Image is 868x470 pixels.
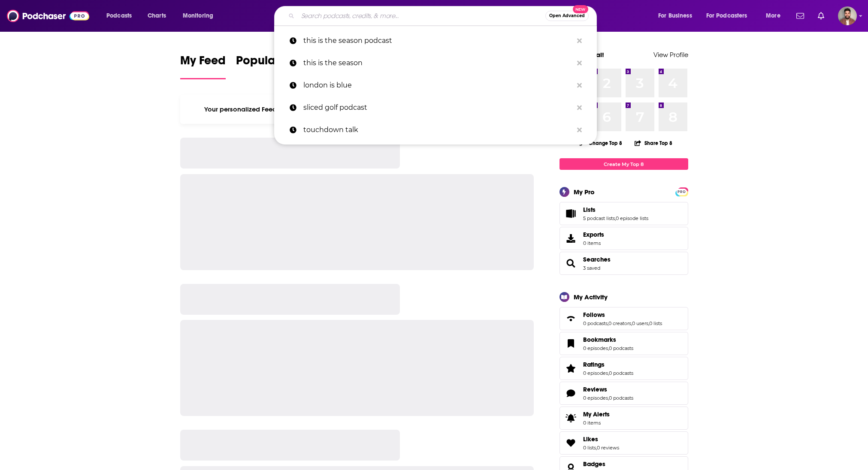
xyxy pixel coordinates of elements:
img: User Profile [838,6,857,25]
button: Show profile menu [838,6,857,25]
span: Likes [583,435,598,443]
a: 0 users [632,320,648,326]
span: Bookmarks [560,332,688,355]
p: sliced golf podcast [303,96,573,119]
span: Exports [583,231,604,238]
span: Popular Feed [236,53,309,73]
span: , [596,445,597,451]
span: My Feed [180,53,226,73]
span: More [766,10,780,22]
span: For Business [658,10,692,22]
a: 3 saved [583,265,600,271]
span: Follows [560,307,688,330]
span: Reviews [560,382,688,405]
span: Lists [583,206,596,214]
a: Searches [563,257,580,269]
span: Podcasts [106,10,132,22]
span: , [631,320,632,326]
a: Lists [583,206,648,214]
span: Ratings [560,357,688,380]
a: 0 reviews [597,445,619,451]
a: View Profile [653,51,688,59]
div: Your personalized Feed is curated based on the Podcasts, Creators, Users, and Lists that you Follow. [180,95,534,124]
a: Charts [142,9,171,23]
span: 0 items [583,240,604,246]
span: New [573,5,588,13]
a: this is the season [274,52,597,74]
a: 0 podcasts [609,345,633,351]
a: Show notifications dropdown [814,9,828,23]
span: Bookmarks [583,336,616,343]
a: 5 podcast lists [583,215,615,221]
p: this is the season [303,52,573,74]
a: My Feed [180,53,226,79]
span: , [608,345,609,351]
a: Ratings [583,361,633,368]
span: Follows [583,311,605,319]
a: this is the season podcast [274,30,597,52]
a: Badges [583,460,609,468]
a: Follows [563,313,580,325]
span: Open Advanced [549,14,585,18]
span: , [608,395,609,401]
a: 0 creators [608,320,631,326]
span: My Alerts [563,412,580,424]
span: Searches [560,252,688,275]
span: Ratings [583,361,605,368]
span: My Alerts [583,410,610,418]
a: Create My Top 8 [560,158,688,170]
span: , [608,370,609,376]
button: open menu [652,9,703,23]
span: , [615,215,616,221]
span: Monitoring [183,10,213,22]
span: Charts [148,10,166,22]
a: Searches [583,256,611,263]
p: london is blue [303,74,573,96]
span: For Podcasters [706,10,747,22]
div: My Pro [574,188,595,196]
span: Badges [583,460,605,468]
span: Logged in as calmonaghan [838,6,857,25]
a: touchdown talk [274,119,597,141]
a: Exports [560,227,688,250]
a: 0 lists [649,320,662,326]
a: Show notifications dropdown [793,9,808,23]
a: Ratings [563,362,580,374]
a: Follows [583,311,662,319]
button: Change Top 8 [575,138,628,148]
button: open menu [177,9,224,23]
a: london is blue [274,74,597,96]
button: open menu [100,9,143,23]
a: Lists [563,208,580,220]
a: PRO [677,188,687,195]
a: 0 podcasts [583,320,608,326]
button: open menu [760,9,791,23]
p: this is the season podcast [303,30,573,52]
a: 0 episodes [583,395,608,401]
a: 0 episodes [583,345,608,351]
a: Bookmarks [563,337,580,349]
button: open menu [701,9,760,23]
button: Open AdvancedNew [545,11,589,21]
img: Podchaser - Follow, Share and Rate Podcasts [7,8,89,24]
a: Bookmarks [583,336,633,343]
a: Reviews [583,386,633,393]
span: , [608,320,608,326]
a: sliced golf podcast [274,96,597,119]
a: Reviews [563,387,580,399]
a: Likes [583,435,619,443]
span: 0 items [583,420,610,426]
input: Search podcasts, credits, & more... [298,9,545,23]
span: PRO [677,189,687,195]
span: , [648,320,649,326]
a: My Alerts [560,407,688,430]
a: 0 episode lists [616,215,648,221]
a: Likes [563,437,580,449]
span: Lists [560,202,688,225]
div: Search podcasts, credits, & more... [282,6,605,26]
a: 0 podcasts [609,395,633,401]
